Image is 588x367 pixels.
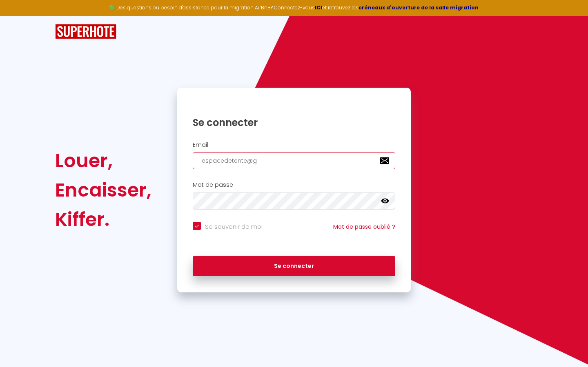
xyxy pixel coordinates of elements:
[55,205,151,234] div: Kiffer.
[359,4,479,11] a: créneaux d'ouverture de la salle migration
[193,256,395,276] button: Se connecter
[55,175,151,205] div: Encaisser,
[193,116,395,129] h1: Se connecter
[193,141,395,148] h2: Email
[55,146,151,175] div: Louer,
[193,181,395,188] h2: Mot de passe
[333,223,395,231] a: Mot de passe oublié ?
[315,4,322,11] a: ICI
[193,152,395,169] input: Ton Email
[55,24,116,39] img: SuperHote logo
[7,3,31,28] button: Ouvrir le widget de chat LiveChat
